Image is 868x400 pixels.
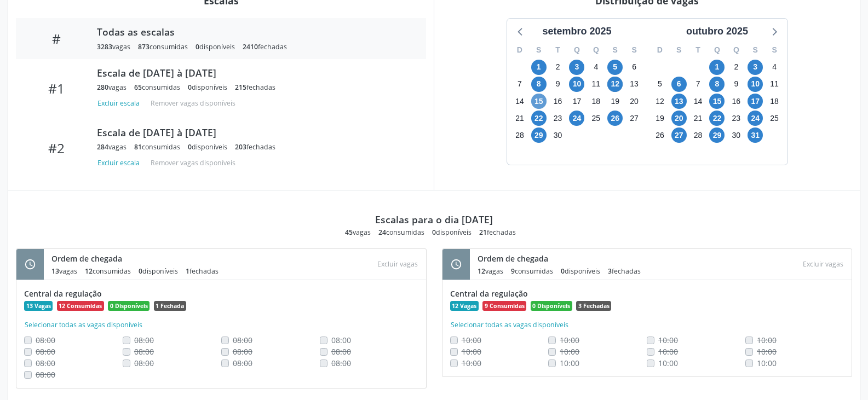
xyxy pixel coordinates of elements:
div: disponíveis [432,228,472,237]
span: quarta-feira, 15 de outubro de 2025 [709,94,725,109]
div: #2 [24,140,89,156]
span: 2410 [243,42,258,51]
span: sexta-feira, 3 de outubro de 2025 [748,60,763,75]
span: Não é possivel realocar uma vaga fechada [757,358,777,368]
span: Não é possivel realocar uma vaga consumida [134,358,154,368]
span: Não é possivel realocar uma vaga fechada [560,358,579,368]
span: 0 Disponíveis [531,301,572,311]
div: vagas [97,142,127,152]
span: 12 [85,266,93,276]
span: domingo, 12 de outubro de 2025 [652,94,668,109]
span: quinta-feira, 23 de outubro de 2025 [728,111,744,126]
span: Não é possivel realocar uma vaga consumida [757,335,777,345]
span: Não é possivel realocar uma vaga fechada [331,335,351,345]
span: terça-feira, 16 de setembro de 2025 [550,94,566,109]
span: Não é possivel realocar uma vaga consumida [331,358,351,368]
span: Não é possivel realocar uma vaga consumida [233,358,252,368]
span: quarta-feira, 1 de outubro de 2025 [709,60,725,75]
div: Central da regulação [450,288,844,299]
span: Não é possivel realocar uma vaga consumida [462,346,481,357]
span: segunda-feira, 29 de setembro de 2025 [531,127,547,143]
span: 215 [235,83,246,92]
div: fechadas [235,142,275,152]
span: segunda-feira, 1 de setembro de 2025 [531,60,547,75]
div: fechadas [608,266,641,276]
div: consumidas [511,266,553,276]
span: sábado, 13 de setembro de 2025 [626,77,642,92]
div: fechadas [479,228,516,237]
span: sexta-feira, 26 de setembro de 2025 [607,111,623,126]
span: Não é possivel realocar uma vaga consumida [134,335,154,345]
div: disponíveis [188,83,227,92]
div: Escala de [DATE] à [DATE] [97,67,411,79]
button: Excluir escala [97,96,144,111]
span: segunda-feira, 20 de outubro de 2025 [671,111,687,126]
span: segunda-feira, 6 de outubro de 2025 [671,77,687,92]
span: 0 [561,266,565,276]
div: Escalas para o dia [DATE] [375,213,493,225]
span: segunda-feira, 8 de setembro de 2025 [531,77,547,92]
span: sexta-feira, 17 de outubro de 2025 [748,94,763,109]
span: sexta-feira, 31 de outubro de 2025 [748,127,763,143]
span: 0 [188,83,192,92]
span: 12 Consumidas [57,301,104,311]
div: T [688,42,708,59]
span: 12 [478,266,485,276]
span: 284 [97,142,108,152]
span: quarta-feira, 24 de setembro de 2025 [569,111,584,126]
span: segunda-feira, 22 de setembro de 2025 [531,111,547,126]
span: sexta-feira, 10 de outubro de 2025 [748,77,763,92]
div: Q [567,42,587,59]
span: 9 [511,266,515,276]
span: 873 [138,42,150,51]
span: Não é possivel realocar uma vaga consumida [36,335,55,345]
div: D [510,42,530,59]
div: consumidas [138,42,188,51]
button: Selecionar todas as vagas disponíveis [450,320,569,331]
span: Não é possivel realocar uma vaga consumida [233,346,252,357]
span: terça-feira, 21 de outubro de 2025 [691,111,706,126]
span: quinta-feira, 25 de setembro de 2025 [588,111,603,126]
span: segunda-feira, 27 de outubro de 2025 [671,127,687,143]
span: domingo, 26 de outubro de 2025 [652,127,668,143]
span: 9 Consumidas [482,301,526,311]
span: 24 [378,228,386,237]
span: 13 Vagas [24,301,53,311]
span: Não é possivel realocar uma vaga consumida [36,346,55,357]
span: sábado, 6 de setembro de 2025 [626,60,642,75]
span: 1 Fechada [154,301,186,311]
button: Excluir escala [97,155,144,170]
span: 45 [345,228,353,237]
div: S [625,42,644,59]
span: terça-feira, 14 de outubro de 2025 [691,94,706,109]
span: Não é possivel realocar uma vaga consumida [233,335,252,345]
span: quarta-feira, 8 de outubro de 2025 [709,77,725,92]
div: S [746,42,765,59]
div: #1 [24,80,89,96]
div: vagas [345,228,371,237]
span: quarta-feira, 17 de setembro de 2025 [569,94,584,109]
div: disponíveis [139,266,178,276]
span: sexta-feira, 19 de setembro de 2025 [607,94,623,109]
span: sábado, 4 de outubro de 2025 [767,60,782,75]
span: quinta-feira, 2 de outubro de 2025 [728,60,744,75]
div: fechadas [243,42,287,51]
span: 0 [188,142,192,152]
div: vagas [97,42,130,51]
div: S [529,42,548,59]
div: Todas as escalas [97,26,411,38]
span: terça-feira, 28 de outubro de 2025 [691,127,706,143]
span: sábado, 25 de outubro de 2025 [767,111,782,126]
span: Não é possivel realocar uma vaga consumida [757,346,777,357]
span: terça-feira, 23 de setembro de 2025 [550,111,566,126]
div: disponíveis [561,266,600,276]
div: disponíveis [196,42,235,51]
span: quinta-feira, 30 de outubro de 2025 [728,127,744,143]
span: segunda-feira, 15 de setembro de 2025 [531,94,547,109]
div: disponíveis [188,142,227,152]
div: Ordem de chegada [51,253,226,264]
span: domingo, 5 de outubro de 2025 [652,77,668,92]
div: fechadas [235,83,275,92]
span: Não é possivel realocar uma vaga consumida [560,335,579,345]
div: S [606,42,625,59]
